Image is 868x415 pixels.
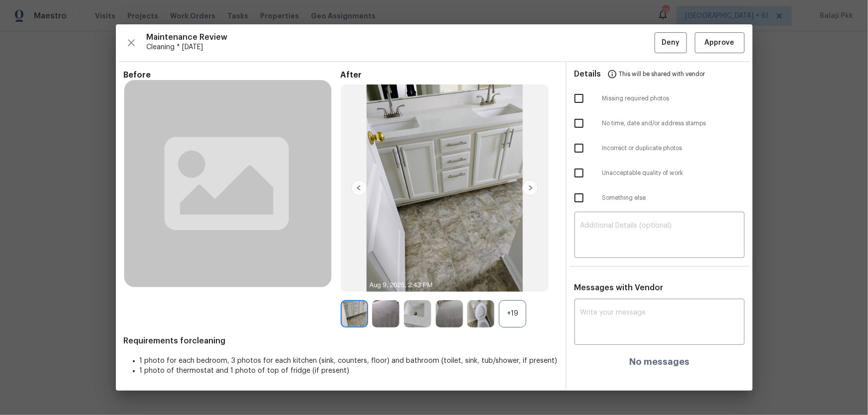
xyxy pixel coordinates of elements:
span: Missing required photos [602,94,745,103]
li: 1 photo of thermostat and 1 photo of top of fridge (if present) [140,366,558,376]
span: Cleaning * [DATE] [147,42,655,52]
span: Something else [602,194,745,202]
div: Incorrect or duplicate photos [567,136,753,161]
span: Details [575,62,601,86]
div: Missing required photos [567,86,753,111]
span: Deny [662,37,679,49]
h4: No messages [629,357,689,367]
div: No time, date and/or address stamps [567,111,753,136]
span: After [341,70,558,80]
li: 1 photo for each bedroom, 3 photos for each kitchen (sink, counters, floor) and bathroom (toilet,... [140,356,558,366]
div: Something else [567,185,753,210]
img: right-chevron-button-url [522,180,538,196]
div: +19 [499,300,526,328]
span: This will be shared with vendor [619,62,705,86]
div: Unacceptable quality of work [567,161,753,185]
span: Approve [705,37,735,49]
span: Messages with Vendor [575,284,664,292]
button: Approve [695,32,745,54]
span: Incorrect or duplicate photos [602,144,745,153]
span: Maintenance Review [147,32,655,42]
span: Before [124,70,341,80]
span: No time, date and/or address stamps [602,119,745,128]
img: left-chevron-button-url [351,180,367,196]
span: Unacceptable quality of work [602,169,745,177]
span: Requirements for cleaning [124,336,558,346]
button: Deny [655,32,687,54]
